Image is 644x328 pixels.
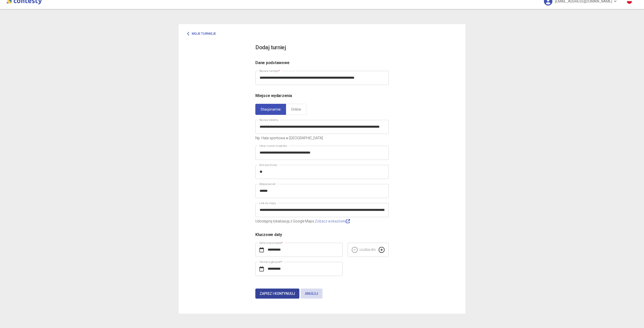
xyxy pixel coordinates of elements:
[255,43,286,52] h3: Dodaj turniej
[255,104,286,115] a: Stacjonarnie
[315,219,350,223] a: Zobacz wskazówki
[260,292,295,296] span: Zapisz i kontynuuj
[286,104,306,115] a: Online
[255,218,389,224] p: Udostępnij lokalizację z Google Maps.
[255,135,389,141] p: Np. Hala sportowa w [GEOGRAPHIC_DATA]
[255,43,389,52] app-title: new-competition.title
[301,289,323,299] button: Anuluj
[255,232,282,237] span: Kluczowe daty
[255,60,289,65] span: Dane podstawowe
[255,93,292,98] span: Miejsce wydarzenia
[184,29,220,38] a: Moje turnieje
[255,289,299,299] button: Zapisz i kontynuuj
